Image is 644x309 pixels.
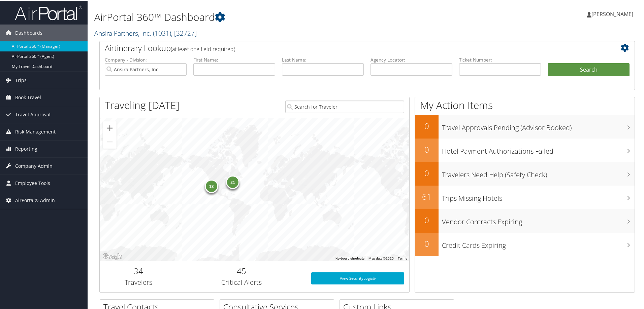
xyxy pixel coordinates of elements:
[591,10,633,17] span: [PERSON_NAME]
[415,167,439,178] h2: 0
[94,9,458,24] h1: AirPortal 360™ Dashboard
[415,120,439,131] h2: 0
[15,174,50,191] span: Employee Tools
[587,3,640,24] a: [PERSON_NAME]
[442,119,635,132] h3: Travel Approvals Pending (Advisor Booked)
[15,140,37,157] span: Reporting
[415,98,635,112] h1: My Action Items
[182,277,301,286] h3: Critical Alerts
[105,56,187,63] label: Company - Division:
[105,265,172,276] h2: 34
[368,256,394,260] span: Map data ©2025
[459,56,541,63] label: Ticket Number:
[548,63,630,76] button: Search
[15,88,41,105] span: Book Travel
[101,252,124,260] img: Google
[15,4,82,20] img: airportal-logo.png
[15,157,53,174] span: Company Admin
[103,121,117,134] button: Zoom in
[171,28,197,37] span: , [ 32727 ]
[442,166,635,179] h3: Travelers Need Help (Safety Check)
[442,213,635,226] h3: Vendor Contracts Expiring
[442,237,635,249] h3: Credit Cards Expiring
[105,42,585,53] h2: Airtinerary Lookup
[335,256,364,260] button: Keyboard shortcuts
[415,232,635,256] a: 0Credit Cards Expiring
[415,237,439,249] h2: 0
[15,71,27,88] span: Trips
[285,100,404,112] input: Search for Traveler
[15,106,51,122] span: Travel Approval
[204,179,218,192] div: 13
[415,138,635,161] a: 0Hotel Payment Authorizations Failed
[182,265,301,276] h2: 45
[415,214,439,225] h2: 0
[442,143,635,155] h3: Hotel Payment Authorizations Failed
[153,28,171,37] span: ( 1031 )
[171,45,235,52] span: (at least one field required)
[311,272,404,284] a: View SecurityLogic®
[15,123,56,140] span: Risk Management
[415,185,635,208] a: 61Trips Missing Hotels
[105,98,180,112] h1: Traveling [DATE]
[15,191,55,208] span: AirPortal® Admin
[415,143,439,155] h2: 0
[415,208,635,232] a: 0Vendor Contracts Expiring
[415,161,635,185] a: 0Travelers Need Help (Safety Check)
[15,24,42,41] span: Dashboards
[282,56,364,63] label: Last Name:
[442,190,635,202] h3: Trips Missing Hotels
[415,114,635,138] a: 0Travel Approvals Pending (Advisor Booked)
[226,175,239,188] div: 21
[415,190,439,202] h2: 61
[105,277,172,286] h3: Travelers
[193,56,275,63] label: First Name:
[398,256,407,260] a: Terms (opens in new tab)
[103,134,117,148] button: Zoom out
[101,252,124,260] a: Open this area in Google Maps (opens a new window)
[371,56,452,63] label: Agency Locator:
[94,28,197,37] a: Ansira Partners, Inc.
